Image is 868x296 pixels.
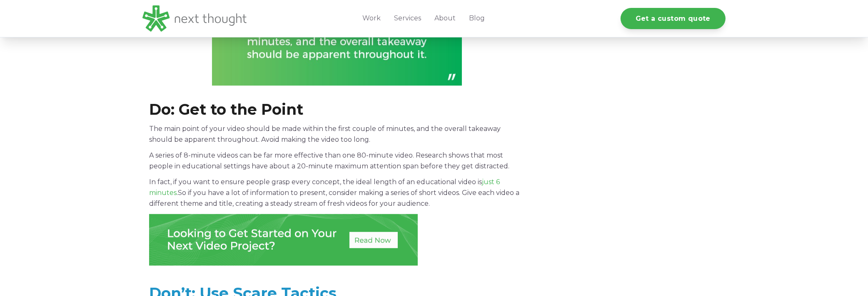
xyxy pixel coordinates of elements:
[149,100,303,118] span: Do: Get to the Point
[149,150,524,172] p: A series of 8-minute videos can be far more effective than one 80-minute video. Research shows th...
[149,123,524,145] p: The main point of your video should be made within the first couple of minutes, and the overall t...
[142,5,247,32] img: LG - NextThought Logo
[149,178,500,197] a: just 6 minutes
[177,189,178,197] span: .
[149,177,524,209] p: So if you have a lot of information to present, consider making a series of short videos. Give ea...
[149,214,418,266] img: New Call-to-action
[621,8,726,29] a: Get a custom quote
[149,178,482,186] span: In fact, if you want to ensure people grasp every concept, the ideal length of an educational vid...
